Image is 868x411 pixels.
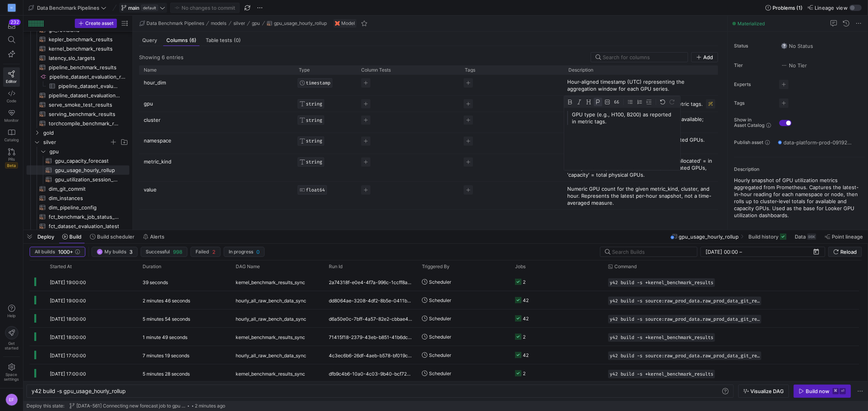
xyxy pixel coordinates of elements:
div: 42 [523,346,529,364]
div: Press SPACE to select this row. [26,81,129,91]
a: latency_slo_targets​​​​​​​​​​ [26,53,129,63]
a: Editor [3,67,20,87]
img: list-ul.svg [628,99,633,105]
span: All builds [35,249,55,255]
div: Press SPACE to select this row. [139,75,719,96]
div: Wrap in block quote [612,98,621,106]
a: dim_pipeline_config​​​​​​​​​​ [26,203,129,212]
span: default [141,5,158,11]
div: 42 [523,309,529,328]
span: Reload [840,249,857,255]
button: Alerts [139,230,168,243]
input: End datetime [744,249,795,255]
img: list-ol.svg [637,99,642,105]
span: data-platform-prod-09192c4 / data_benchmark_pipelines_prod / gpu_usage_hourly_rollup [783,139,852,146]
span: hourly_all_raw_bench_data_sync [236,346,306,365]
span: pipeline_dataset_evaluation_results​​​​​​​​​​ [49,91,120,100]
a: pipeline_dataset_evaluation_results​​​​​​​​​​ [26,91,129,100]
span: kernel_benchmark_results​​​​​​​​​​ [49,44,120,53]
span: Name [144,67,157,73]
span: – [739,249,742,255]
button: In progress0 [224,247,265,257]
div: Press SPACE to select this row. [139,182,719,210]
span: Data Benchmark Pipelines [37,5,99,11]
span: Started At [50,264,72,269]
span: Query [142,38,157,43]
button: Build history [745,230,790,243]
div: Press SPACE to select this row. [26,147,129,156]
span: Build [69,234,81,240]
span: Data Benchmark Pipelines [146,21,204,26]
button: EF [3,392,20,408]
span: Scheduler [429,273,451,291]
div: Press SPACE to select this row. [26,53,129,63]
div: 42 [523,291,529,309]
span: serving_benchmark_results​​​​​​​​​​ [49,110,120,119]
div: Build now [806,388,829,394]
div: 4c3ec6b6-26df-4aeb-b578-bf019c7819f2 [324,346,417,364]
span: Columns [166,38,196,43]
a: torchcompile_benchmark_results​​​​​​​​​​ [26,119,129,128]
span: pipeline_dataset_evaluation_results_long​​​​​​​​ [49,72,128,81]
div: Press SPACE to select this row. [26,44,129,53]
div: Redo last undone change [668,98,676,106]
span: STRING [306,118,322,123]
span: kernel_benchmark_results_sync [236,328,305,346]
div: Press SPACE to select this row. [26,175,129,184]
span: My builds [104,249,126,255]
a: M [3,1,20,14]
span: Duration [143,264,161,269]
img: undefined [335,21,340,26]
a: serving_benchmark_results​​​​​​​​​​ [26,109,129,119]
img: italic.svg [577,99,582,105]
span: Publish asset [734,140,763,145]
span: STRING [306,159,322,165]
y42-duration: 2 minutes 46 seconds [143,298,190,304]
span: 0 [256,249,259,255]
span: dim_instances​​​​​​​​​​ [49,194,120,203]
div: Press SPACE to select this row. [139,96,719,112]
img: heading.svg [586,99,591,105]
span: STRING [306,101,322,107]
p: GPU type (e.g., H100, B200) as reported in metric tags. [572,111,677,125]
y42-duration: 39 seconds [143,279,168,285]
a: fct_benchmark_job_status_timeline​​​​​​​​​​ [26,212,129,221]
input: Search for columns [603,54,683,60]
span: gpu_capacity_forecast​​​​​​​​​​ [55,156,120,165]
y42-duration: 5 minutes 28 seconds [143,371,190,377]
span: Scheduler [429,364,451,383]
span: gold [43,128,128,137]
p: Numeric GPU count for the given metric_kind, cluster, and hour. Represents the latest per-hour sn... [567,185,715,206]
span: Show in Asset Catalog [734,117,764,128]
span: Triggered By [422,264,450,269]
div: Press SPACE to select this row. [139,154,719,182]
span: fct_dataset_evaluation_latest​​​​​​​​​​ [49,222,120,231]
div: EF [5,393,18,406]
div: Press SPACE to select this row. [26,109,129,119]
div: Toggle italic style [575,98,584,106]
img: quote-left.svg [614,99,619,105]
a: dim_git_commit​​​​​​​​​​ [26,184,129,193]
span: Failed [196,249,209,255]
div: Toggle unordered list style [626,98,635,106]
div: dfb9c4b6-10a0-4c03-9b40-bcf723c87ac7 [324,364,417,382]
div: Press SPACE to select this row. [26,165,129,175]
span: dim_pipeline_config​​​​​​​​​​ [49,203,120,212]
div: 2 [523,364,526,383]
button: data-platform-prod-09192c4 / data_benchmark_pipelines_prod / gpu_usage_hourly_rollup [776,137,854,148]
span: 2 [212,249,215,255]
span: hourly_all_raw_bench_data_sync [236,310,306,328]
button: Point lineage [821,230,866,243]
div: Press SPACE to select this row. [139,133,719,154]
span: Data [795,234,806,240]
span: STRING [306,138,322,144]
span: hourly_all_raw_bench_data_sync [236,292,306,310]
span: y42 build -s source:raw_prod_data.raw_prod_data_git_revisions+ -s source:raw_prod_data.raw_prod_d... [610,353,760,358]
p: gpu [144,96,289,111]
span: TIMESTAMP [306,80,330,86]
span: y42 build -s source:raw_prod_data.raw_prod_data_git_revisions+ -s source:raw_prod_data.raw_prod_d... [610,316,760,322]
button: Data Benchmark Pipelines [138,19,206,28]
div: Undo last change [658,98,667,106]
p: cluster [144,112,289,132]
div: Press SPACE to select this row. [26,193,129,203]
